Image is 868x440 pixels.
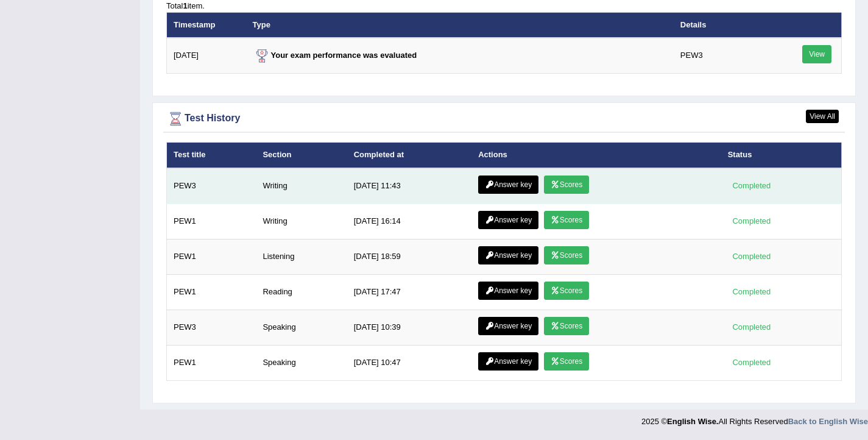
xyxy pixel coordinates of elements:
[471,143,721,168] th: Actions
[347,143,471,168] th: Completed at
[347,204,471,239] td: [DATE] 16:14
[544,282,589,300] a: Scores
[544,317,589,335] a: Scores
[167,12,246,38] th: Timestamp
[544,246,589,264] a: Scores
[728,250,775,263] div: Completed
[728,285,775,298] div: Completed
[347,168,471,204] td: [DATE] 11:43
[166,110,842,128] div: Test History
[478,317,538,335] a: Answer key
[788,417,868,426] a: Back to English Wise
[544,211,589,229] a: Scores
[347,274,471,310] td: [DATE] 17:47
[806,110,839,123] a: View All
[728,321,775,333] div: Completed
[253,51,417,60] strong: Your exam performance was evaluated
[478,211,538,229] a: Answer key
[478,176,538,194] a: Answer key
[167,38,246,74] td: [DATE]
[347,310,471,345] td: [DATE] 10:39
[183,1,187,10] b: 1
[641,410,868,427] div: 2025 © All Rights Reserved
[347,345,471,380] td: [DATE] 10:47
[167,239,256,274] td: PEW1
[802,45,831,63] a: View
[544,176,589,194] a: Scores
[544,352,589,371] a: Scores
[674,38,769,74] td: PEW3
[167,168,256,204] td: PEW3
[728,179,775,192] div: Completed
[478,246,538,264] a: Answer key
[246,12,674,38] th: Type
[256,239,347,274] td: Listening
[256,168,347,204] td: Writing
[478,352,538,371] a: Answer key
[667,417,718,426] strong: English Wise.
[256,274,347,310] td: Reading
[721,143,842,168] th: Status
[256,143,347,168] th: Section
[478,282,538,300] a: Answer key
[167,345,256,380] td: PEW1
[167,274,256,310] td: PEW1
[167,310,256,345] td: PEW3
[167,204,256,239] td: PEW1
[347,239,471,274] td: [DATE] 18:59
[674,12,769,38] th: Details
[728,215,775,227] div: Completed
[256,310,347,345] td: Speaking
[256,345,347,380] td: Speaking
[167,143,256,168] th: Test title
[256,204,347,239] td: Writing
[728,356,775,369] div: Completed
